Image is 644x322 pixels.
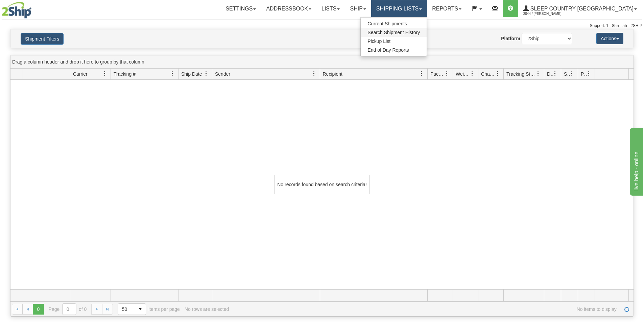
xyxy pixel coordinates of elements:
[345,0,371,17] a: Ship
[416,68,427,79] a: Recipient filter column settings
[99,68,111,79] a: Carrier filter column settings
[621,304,632,315] a: Refresh
[261,0,316,17] a: Addressbook
[361,28,427,37] a: Search Shipment History
[361,46,427,54] a: End of Day Reports
[234,306,617,312] span: No items to display
[275,175,370,194] div: No records found based on search criteria!
[467,68,478,79] a: Weight filter column settings
[481,71,495,77] span: Charge
[367,21,407,26] span: Current Shipments
[501,35,520,42] label: Platform
[583,68,595,79] a: Pickup Status filter column settings
[73,71,88,77] span: Carrier
[430,71,445,77] span: Packages
[21,33,64,45] button: Shipment Filters
[215,71,230,77] span: Sender
[547,71,553,77] span: Delivery Status
[323,71,342,77] span: Recipient
[49,303,87,315] span: Page of 0
[181,71,202,77] span: Ship Date
[114,71,136,77] span: Tracking #
[118,303,146,315] span: Page sizes drop down
[456,71,470,77] span: Weight
[523,10,574,17] span: 2044 / [PERSON_NAME]
[2,2,31,19] img: logo2044.jpg
[564,71,570,77] span: Shipment Issues
[371,0,427,17] a: Shipping lists
[316,0,345,17] a: Lists
[532,68,544,79] a: Tracking Status filter column settings
[185,306,229,312] div: No rows are selected
[135,304,146,315] span: select
[367,30,420,35] span: Search Shipment History
[10,55,634,69] div: grid grouping header
[596,33,623,44] button: Actions
[2,23,642,29] div: Support: 1 - 855 - 55 - 2SHIP
[122,306,131,313] span: 50
[367,39,390,44] span: Pickup List
[200,68,212,79] a: Ship Date filter column settings
[167,68,178,79] a: Tracking # filter column settings
[492,68,503,79] a: Charge filter column settings
[308,68,320,79] a: Sender filter column settings
[566,68,578,79] a: Shipment Issues filter column settings
[529,6,634,11] span: Sleep Country [GEOGRAPHIC_DATA]
[367,47,409,53] span: End of Day Reports
[441,68,453,79] a: Packages filter column settings
[506,71,536,77] span: Tracking Status
[581,71,587,77] span: Pickup Status
[628,126,643,195] iframe: chat widget
[427,0,467,17] a: Reports
[220,0,261,17] a: Settings
[118,303,180,315] span: items per page
[518,0,642,17] a: Sleep Country [GEOGRAPHIC_DATA] 2044 / [PERSON_NAME]
[5,4,63,12] div: live help - online
[361,19,427,28] a: Current Shipments
[361,37,427,46] a: Pickup List
[549,68,561,79] a: Delivery Status filter column settings
[33,304,44,315] span: Page 0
